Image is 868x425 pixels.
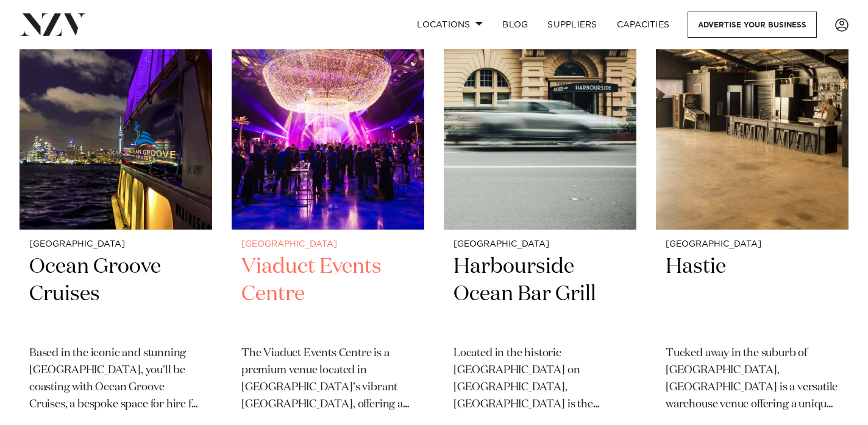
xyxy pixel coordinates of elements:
a: Advertise your business [688,12,817,38]
a: BLOG [493,12,538,38]
img: nzv-logo.png [20,13,86,35]
p: Based in the iconic and stunning [GEOGRAPHIC_DATA], you'll be coasting with Ocean Groove Cruises,... [29,345,202,413]
small: [GEOGRAPHIC_DATA] [29,240,202,249]
small: [GEOGRAPHIC_DATA] [241,240,414,249]
p: Located in the historic [GEOGRAPHIC_DATA] on [GEOGRAPHIC_DATA], [GEOGRAPHIC_DATA] is the pinnacle... [454,345,627,413]
small: [GEOGRAPHIC_DATA] [666,240,839,249]
h2: Viaduct Events Centre [241,253,414,335]
a: Capacities [607,12,680,38]
small: [GEOGRAPHIC_DATA] [454,240,627,249]
a: SUPPLIERS [538,12,607,38]
h2: Harbourside Ocean Bar Grill [454,253,627,335]
a: Locations [407,12,493,38]
p: Tucked away in the suburb of [GEOGRAPHIC_DATA], [GEOGRAPHIC_DATA] is a versatile warehouse venue ... [666,345,839,413]
h2: Hastie [666,253,839,335]
p: The Viaduct Events Centre is a premium venue located in [GEOGRAPHIC_DATA]’s vibrant [GEOGRAPHIC_D... [241,345,414,413]
h2: Ocean Groove Cruises [29,253,202,335]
